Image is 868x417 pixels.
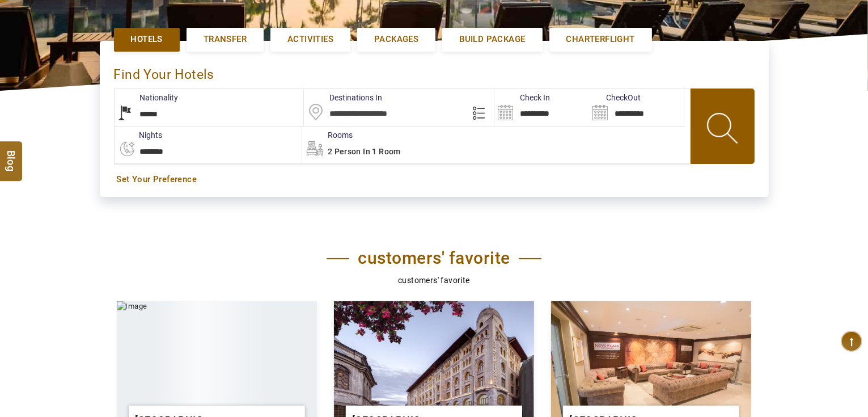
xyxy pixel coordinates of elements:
span: Packages [374,33,418,45]
span: Charterflight [566,33,635,45]
label: Rooms [302,129,353,141]
label: nights [114,129,163,141]
span: Build Package [459,33,525,45]
a: Charterflight [549,28,652,51]
label: Check In [494,92,550,103]
input: Search [494,89,589,126]
a: Build Package [442,28,542,51]
span: Hotels [131,33,163,45]
p: customers' favorite [117,274,752,287]
div: Find Your Hotels [114,55,755,89]
span: Activities [287,33,333,45]
input: Search [589,89,684,126]
a: Activities [270,28,350,51]
span: Blog [4,150,19,159]
a: Hotels [114,28,180,51]
a: Set Your Preference [117,174,752,186]
span: 2 Person in 1 Room [328,147,401,156]
label: CheckOut [589,92,641,103]
span: Transfer [204,33,247,45]
label: Nationality [115,92,179,103]
label: Destinations In [304,92,382,103]
a: Transfer [187,28,264,51]
h2: customers' favorite [327,248,541,268]
a: Packages [357,28,435,51]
